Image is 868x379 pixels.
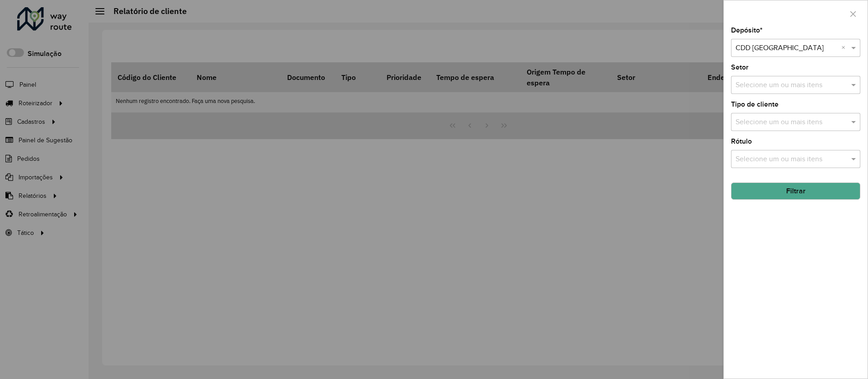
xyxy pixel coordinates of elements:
span: Clear all [841,42,849,53]
button: Filtrar [731,182,860,200]
label: Rótulo [731,136,752,147]
label: Depósito [731,25,763,36]
label: Tipo de cliente [731,99,778,110]
label: Setor [731,62,749,73]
